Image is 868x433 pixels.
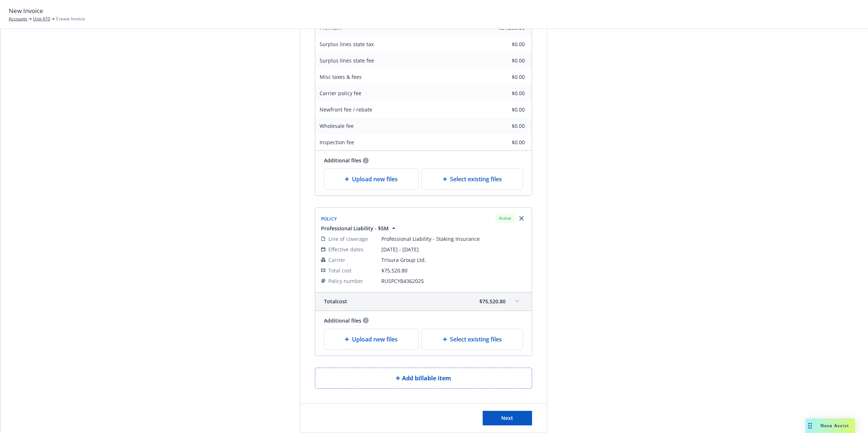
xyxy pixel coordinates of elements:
[56,16,85,22] span: Create Invoice
[328,277,363,285] span: Policy number
[450,175,502,183] span: Select existing files
[482,121,529,131] input: 0.00
[320,90,361,97] span: Carrier policy fee
[806,418,855,433] button: Nova Assist
[381,256,526,264] span: Trisura Group Ltd.
[482,55,529,66] input: 0.00
[495,214,515,223] div: Active
[33,16,50,22] a: Unit 410
[381,235,526,243] span: Professional Liability - Staking Insurance
[482,104,529,115] input: 0.00
[328,256,345,264] span: Carrier
[482,88,529,99] input: 0.00
[479,298,506,305] span: $75,520.80
[820,422,849,429] span: Nova Assist
[324,329,419,350] div: Upload new files
[324,317,361,324] span: Additional files
[324,157,361,164] span: Additional files
[328,246,364,253] span: Effective dates
[422,169,523,190] div: Select existing files
[328,235,368,243] span: Line of coverage
[328,267,352,274] span: Total cost
[9,6,43,16] span: New Invoice
[517,214,526,223] a: Remove browser
[482,137,529,148] input: 0.00
[352,335,398,344] span: Upload new files
[320,122,354,129] span: Wholesale fee
[482,72,529,82] input: 0.00
[381,246,526,253] span: [DATE] - [DATE]
[320,73,362,80] span: Misc taxes & fees
[315,368,532,389] button: Add billable item
[315,292,532,311] div: Totalcost$75,520.80
[381,277,526,285] span: RUSPCYB4362025
[324,298,347,305] span: Total cost
[482,39,529,50] input: 0.00
[321,224,389,232] span: Professional Liability - $5M
[501,414,513,421] span: Next
[320,41,374,48] span: Surplus lines state tax
[320,57,374,64] span: Surplus lines state fee
[320,106,372,113] span: Newfront fee / rebate
[806,418,815,433] div: Drag to move
[320,139,354,146] span: Inspection fee
[321,216,337,222] span: Policy
[402,374,451,383] span: Add billable item
[352,175,398,183] span: Upload new files
[321,224,397,232] button: Professional Liability - $5M
[324,169,419,190] div: Upload new files
[483,411,532,425] button: Next
[381,267,407,274] span: $75,520.80
[9,16,27,22] a: Accounts
[422,329,523,350] div: Select existing files
[450,335,502,344] span: Select existing files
